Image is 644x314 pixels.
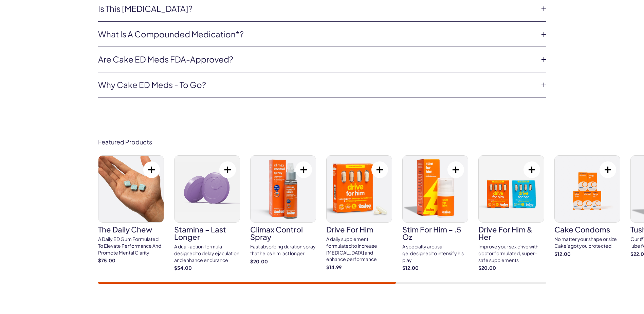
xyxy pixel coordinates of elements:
img: Climax Control Spray [251,156,316,222]
a: What is a compounded Medication*? [98,29,535,40]
h3: drive for him [326,226,392,233]
img: Stamina – Last Longer [174,156,240,222]
h3: Stim For Him – .5 oz [402,226,468,241]
a: Is this [MEDICAL_DATA]? [98,3,535,15]
a: drive for him & her drive for him & her Improve your sex drive with doctor formulated, super-safe... [478,155,544,271]
strong: $54.00 [174,265,240,272]
strong: $75.00 [98,257,164,264]
div: A daily supplement formulated to increase [MEDICAL_DATA] and enhance performance [326,236,392,262]
img: Stim For Him – .5 oz [403,156,468,222]
img: drive for him [327,156,392,222]
h3: drive for him & her [478,226,544,241]
div: A dual-action formula designed to delay ejaculation and enhance endurance [174,243,240,263]
a: The Daily Chew The Daily Chew A Daily ED Gum Formulated To Elevate Performance And Promote Mental... [98,155,164,264]
div: Fast absorbing duration spray that helps him last longer [250,243,316,257]
strong: $20.00 [250,258,316,265]
a: Stamina – Last Longer Stamina – Last Longer A dual-action formula designed to delay ejaculation a... [174,155,240,271]
h3: The Daily Chew [98,226,164,233]
img: Cake Condoms [555,156,620,222]
a: drive for him drive for him A daily supplement formulated to increase [MEDICAL_DATA] and enhance ... [326,155,392,271]
h3: Climax Control Spray [250,226,316,241]
h3: Stamina – Last Longer [174,226,240,241]
strong: $12.00 [402,265,468,272]
div: No matter your shape or size Cake's got you protected [554,236,620,249]
strong: $20.00 [478,265,544,272]
a: Are Cake ED Meds FDA-approved? [98,54,535,65]
h3: Cake Condoms [554,226,620,233]
strong: $12.00 [554,251,620,258]
div: A specialty arousal gel designed to intensify his play [402,243,468,263]
a: Stim For Him – .5 oz Stim For Him – .5 oz A specialty arousal gel designed to intensify his play ... [402,155,468,271]
div: A Daily ED Gum Formulated To Elevate Performance And Promote Mental Clarity [98,236,164,256]
img: drive for him & her [479,156,544,222]
div: Improve your sex drive with doctor formulated, super-safe supplements [478,243,544,263]
img: The Daily Chew [98,156,164,222]
a: Why Cake ED Meds - To Go? [98,79,535,91]
a: Cake Condoms Cake Condoms No matter your shape or size Cake's got you protected $12.00 [554,155,620,257]
strong: $14.99 [326,264,392,271]
a: Climax Control Spray Climax Control Spray Fast absorbing duration spray that helps him last longe... [250,155,316,265]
